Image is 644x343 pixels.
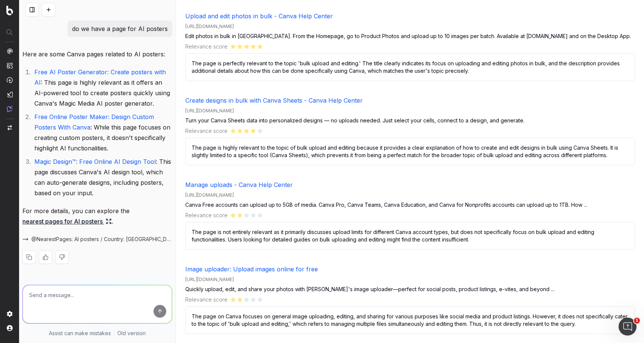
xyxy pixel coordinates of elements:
[185,138,635,165] p: The page is highly relevant to the topic of bulk upload and editing because it provides a clear e...
[7,325,13,331] img: My account
[7,48,13,54] img: Analytics
[7,62,13,69] img: Intelligence
[7,91,13,97] img: Studio
[32,67,172,109] li: : This page is highly relevant as it offers an AI-powered tool to create posters quickly using Ca...
[185,97,363,104] a: Create designs in bulk with Canva Sheets - Canva Help Center
[22,206,172,227] p: For more details, you can explore the .
[634,318,640,324] span: 1
[7,125,12,130] img: Switch project
[185,24,635,29] div: [URL][DOMAIN_NAME]
[185,117,635,124] p: Turn your Canva Sheets data into personalized designs — no uploads needed. Just select your cells...
[7,77,13,83] img: Activation
[185,212,227,219] span: Relevance score
[22,49,172,59] p: Here are some Canva pages related to AI posters:
[22,236,172,243] button: @NearestPages: AI posters / Country: [GEOGRAPHIC_DATA]
[185,12,333,20] a: Upload and edit photos in bulk - Canva Help Center
[34,158,156,165] a: Magic Design™: Free Online AI Design Tool
[72,24,168,34] p: do we have a page for AI posters
[7,106,13,112] img: Assist
[117,330,146,337] a: Old version
[185,306,635,334] p: The page on Canva focuses on general image uploading, editing, and sharing for various purposes l...
[22,216,112,227] a: nearest pages for AI posters
[32,112,172,153] li: : While this page focuses on creating custom posters, it doesn't specifically highlight AI functi...
[185,108,635,114] div: [URL][DOMAIN_NAME]
[185,277,635,283] div: [URL][DOMAIN_NAME]
[619,318,637,336] iframe: Intercom live chat
[185,43,227,50] span: Relevance score
[34,113,156,131] a: Free Online Poster Maker: Design Custom Posters With Canva
[32,156,172,198] li: : This page discusses Canva's AI design tool, which can auto-generate designs, including posters,...
[185,265,318,273] a: Image uploader: Upload images online for free
[185,32,635,40] p: Edit photos in bulk in [GEOGRAPHIC_DATA]. From the Homepage, go to Product Photos and upload up t...
[49,330,111,337] p: Assist can make mistakes
[185,181,293,188] a: Manage uploads - Canva Help Center
[185,201,635,209] p: Canva Free accounts can upload up to 5GB of media. Canva Pro, Canva Teams, Canva Education, and C...
[31,236,172,243] span: @NearestPages: AI posters / Country: [GEOGRAPHIC_DATA]
[185,53,635,81] p: The page is perfectly relevant to the topic 'bulk upload and editing.' The title clearly indicate...
[185,222,635,250] p: The page is not entirely relevant as it primarily discusses upload limits for different Canva acc...
[185,296,227,303] span: Relevance score
[6,6,13,15] img: Botify logo
[7,311,13,317] img: Setting
[185,192,635,198] div: [URL][DOMAIN_NAME]
[34,68,168,86] a: Free AI Poster Generator: Create posters with AI
[185,286,635,293] p: Quickly upload, edit, and share your photos with [PERSON_NAME]'s image uploader—perfect for socia...
[185,127,227,135] span: Relevance score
